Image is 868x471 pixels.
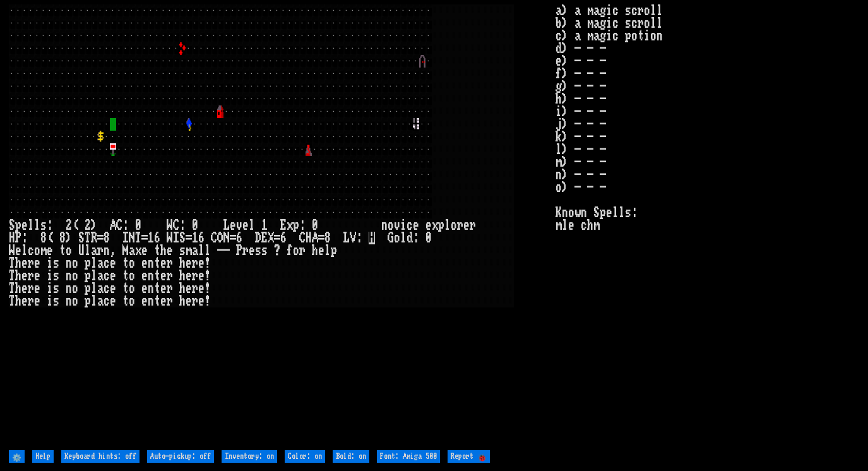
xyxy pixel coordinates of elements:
[116,219,122,232] div: C
[110,257,116,270] div: e
[66,244,72,257] div: o
[381,219,388,232] div: n
[160,270,167,282] div: e
[9,450,25,463] input: ⚙️
[211,232,217,244] div: C
[61,450,140,463] input: Keyboard hints: off
[160,244,167,257] div: h
[28,270,34,282] div: r
[72,282,78,295] div: o
[21,270,28,282] div: e
[9,282,15,295] div: T
[167,244,173,257] div: e
[179,232,186,244] div: S
[141,244,148,257] div: e
[21,232,28,244] div: :
[53,257,59,270] div: s
[444,219,451,232] div: l
[85,232,91,244] div: T
[186,295,192,307] div: e
[217,232,223,244] div: O
[66,270,72,282] div: n
[122,295,129,307] div: t
[141,232,148,244] div: =
[91,232,97,244] div: R
[299,219,306,232] div: :
[78,244,85,257] div: U
[223,232,230,244] div: N
[198,257,205,270] div: e
[236,219,242,232] div: v
[40,232,47,244] div: 8
[34,282,40,295] div: e
[556,4,859,447] stats: a) a magic scroll b) a magic scroll c) a magic potion d) - - - e) - - - f) - - - g) - - - h) - - ...
[28,282,34,295] div: r
[318,244,324,257] div: e
[40,244,47,257] div: m
[242,244,249,257] div: r
[192,257,198,270] div: r
[160,295,167,307] div: e
[104,232,110,244] div: 8
[59,244,66,257] div: t
[148,295,154,307] div: n
[192,295,198,307] div: r
[122,232,129,244] div: I
[230,219,236,232] div: e
[34,257,40,270] div: e
[47,270,53,282] div: i
[198,244,205,257] div: l
[53,295,59,307] div: s
[350,232,356,244] div: V
[261,232,268,244] div: E
[192,232,198,244] div: 1
[47,295,53,307] div: i
[179,295,186,307] div: h
[179,244,186,257] div: s
[21,257,28,270] div: e
[198,232,205,244] div: 6
[167,282,173,295] div: r
[186,270,192,282] div: e
[261,219,268,232] div: 1
[72,295,78,307] div: o
[306,232,312,244] div: H
[110,219,116,232] div: A
[66,257,72,270] div: n
[129,282,135,295] div: o
[312,232,318,244] div: A
[470,219,476,232] div: r
[85,295,91,307] div: p
[147,450,214,463] input: Auto-pickup: off
[15,244,21,257] div: e
[173,232,179,244] div: I
[413,219,419,232] div: e
[285,450,325,463] input: Color: on
[32,450,54,463] input: Help
[186,282,192,295] div: e
[72,270,78,282] div: o
[388,232,394,244] div: G
[34,270,40,282] div: e
[312,244,318,257] div: h
[324,232,331,244] div: 8
[110,244,116,257] div: ,
[53,282,59,295] div: s
[312,219,318,232] div: 0
[135,244,141,257] div: x
[154,270,160,282] div: t
[343,232,350,244] div: L
[324,244,331,257] div: l
[97,257,104,270] div: a
[457,219,463,232] div: r
[179,270,186,282] div: h
[104,282,110,295] div: c
[154,244,160,257] div: t
[47,244,53,257] div: e
[394,232,400,244] div: o
[274,244,280,257] div: ?
[21,244,28,257] div: l
[425,219,432,232] div: e
[205,244,211,257] div: l
[160,257,167,270] div: e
